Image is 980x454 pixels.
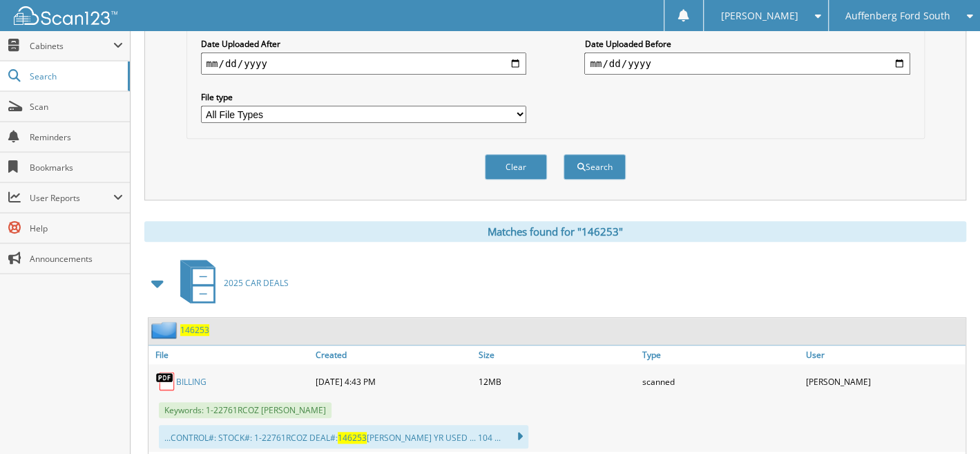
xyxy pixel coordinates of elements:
[30,131,123,143] span: Reminders
[201,53,526,75] input: start
[30,70,121,82] span: Search
[155,371,176,392] img: PDF.png
[312,368,476,395] div: [DATE] 4:43 PM
[312,346,476,364] a: Created
[845,12,950,20] span: Auffenberg Ford South
[639,346,803,364] a: Type
[720,12,798,20] span: [PERSON_NAME]
[144,221,966,242] div: Matches found for "146253"
[475,368,639,395] div: 12MB
[151,321,180,339] img: folder2.png
[475,346,639,364] a: Size
[485,154,547,180] button: Clear
[159,402,332,418] span: Keywords: 1-22761RCOZ [PERSON_NAME]
[14,6,117,25] img: scan123-logo-white.svg
[802,368,965,395] div: [PERSON_NAME]
[584,38,910,50] label: Date Uploaded Before
[30,40,113,52] span: Cabinets
[564,154,626,180] button: Search
[172,256,289,310] a: 2025 CAR DEALS
[30,223,123,234] span: Help
[180,324,209,336] a: 146253
[224,277,289,289] span: 2025 CAR DEALS
[30,162,123,173] span: Bookmarks
[30,253,123,265] span: Announcements
[201,91,526,103] label: File type
[159,425,528,448] div: ...CONTROL#: STOCK#: 1-22761RCOZ DEAL#: [PERSON_NAME] YR USED ... 104 ...
[911,388,980,454] iframe: Chat Widget
[201,38,526,50] label: Date Uploaded After
[639,368,803,395] div: scanned
[30,101,123,113] span: Scan
[30,192,113,204] span: User Reports
[148,346,312,364] a: File
[584,53,910,75] input: end
[338,432,367,444] span: 146253
[802,346,965,364] a: User
[176,376,206,388] a: BILLING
